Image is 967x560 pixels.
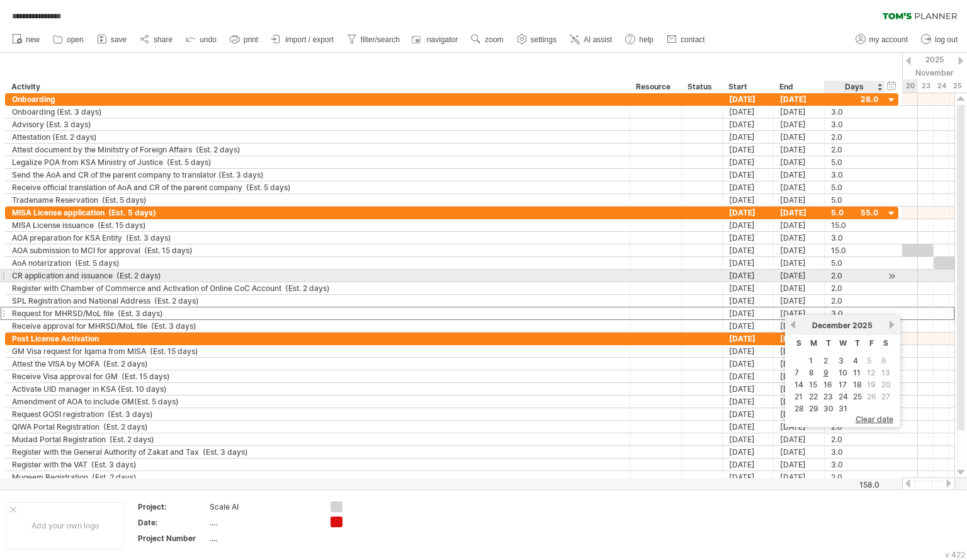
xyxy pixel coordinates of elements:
span: help [639,35,653,44]
div: [DATE] [723,471,774,483]
div: 3.0 [831,118,878,130]
div: [DATE] [774,106,825,118]
div: 2.0 [831,270,878,282]
div: Activate UID manager in KSA (Est. 10 days) [12,383,623,395]
div: [DATE] [774,433,825,445]
div: Receive official translation of AoA and CR of the parent company (Est. 5 days) [12,181,623,193]
span: 19 [866,379,877,391]
div: [DATE] [723,383,774,395]
div: 5.0 [831,156,878,168]
a: undo [183,31,220,48]
td: this is a weekend day [865,355,878,366]
span: Monday [810,338,817,348]
a: 10 [837,367,849,379]
div: [DATE] [774,244,825,256]
div: [DATE] [774,307,825,319]
td: this is a weekend day [879,367,893,378]
div: [DATE] [774,295,825,307]
div: [DATE] [723,421,774,433]
div: Tradename Reservation (Est. 5 days) [12,194,623,206]
div: Attest the VISA by MOFA (Est. 2 days) [12,358,623,370]
div: Add your own logo [6,502,124,549]
div: [DATE] [774,118,825,130]
a: next [888,320,897,329]
div: [DATE] [774,169,825,181]
div: [DATE] [723,207,774,219]
div: [DATE] [723,358,774,370]
span: Sunday [796,338,801,348]
div: [DATE] [774,257,825,269]
div: Legalize POA from KSA Ministry of Justice (Est. 5 days) [12,156,623,168]
div: Receive approval for MHRSD/MoL file (Est. 3 days) [12,320,623,332]
div: Activity [11,81,623,93]
div: [DATE] [774,383,825,395]
div: [DATE] [774,270,825,282]
a: log out [918,31,961,48]
div: End [779,81,817,93]
div: [DATE] [723,118,774,130]
div: 2.0 [831,471,878,483]
div: 3.0 [831,232,878,244]
div: [DATE] [723,106,774,118]
a: my account [852,31,912,48]
span: Thursday [855,338,860,348]
div: Request GOSI registration (Est. 3 days) [12,408,623,420]
div: 2.0 [831,131,878,143]
div: [DATE] [774,370,825,382]
div: 2.0 [831,433,878,445]
div: [DATE] [723,156,774,168]
div: [DATE] [774,144,825,156]
span: Tuesday [826,338,831,348]
div: 3.0 [831,106,878,118]
div: [DATE] [723,370,774,382]
span: zoom [485,35,503,44]
div: [DATE] [774,358,825,370]
a: 23 [822,391,834,403]
div: 158.0 [825,480,879,489]
a: 17 [837,379,848,391]
a: 21 [793,391,804,403]
div: [DATE] [723,93,774,105]
span: save [111,35,127,44]
div: [DATE] [723,232,774,244]
div: Muqeem Registration (Est. 2 days) [12,471,623,483]
div: Send the AoA and CR of the parent company to translator (Est. 3 days) [12,169,623,181]
a: navigator [410,31,461,48]
td: this is a weekend day [865,367,878,378]
div: Project Number [138,533,207,544]
span: 26 [866,391,878,403]
div: MISA License application (Est. 5 days) [12,207,623,219]
div: [DATE] [774,421,825,433]
div: 5.0 [831,257,878,269]
td: this is a weekend day [865,391,878,402]
a: 1 [808,355,814,367]
div: [DATE] [723,282,774,294]
td: this is a weekend day [879,379,893,390]
td: this is a weekend day [879,391,893,402]
a: 28 [793,403,805,414]
div: [DATE] [774,345,825,357]
span: navigator [427,35,458,44]
span: December [812,321,851,330]
div: 5.0 [831,181,878,193]
div: Tuesday, 25 November 2025 [949,79,965,93]
div: [DATE] [774,446,825,458]
a: zoom [468,31,507,48]
a: help [622,31,657,48]
span: log out [935,35,958,44]
div: [DATE] [774,93,825,105]
a: 16 [822,379,834,391]
div: 5.0 [831,207,878,219]
div: Sunday, 23 November 2025 [918,79,934,93]
div: [DATE] [774,282,825,294]
span: 2025 [852,321,873,330]
a: 30 [822,403,835,414]
div: GM Visa request for Iqama from MISA (Est. 15 days) [12,345,623,357]
span: 12 [866,367,876,379]
div: AOA preparation for KSA Entity (Est. 3 days) [12,232,623,244]
div: [DATE] [723,320,774,332]
div: 3.0 [831,446,878,458]
div: [DATE] [723,307,774,319]
span: share [154,35,172,44]
span: Wednesday [839,338,847,348]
